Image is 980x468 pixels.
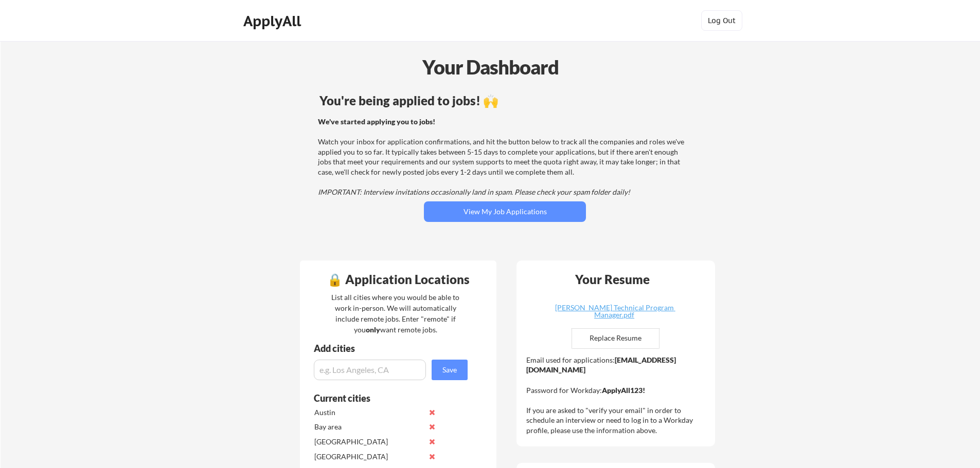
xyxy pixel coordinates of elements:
div: You're being applied to jobs! 🙌 [319,95,690,107]
div: 🔒 Application Locations [302,273,494,286]
div: Current cities [314,394,456,403]
div: List all cities where you would be able to work in-person. We will automatically include remote j... [325,292,466,335]
div: [GEOGRAPHIC_DATA] [314,437,423,447]
strong: ApplyAll123! [602,386,645,395]
div: Email used for applications: Password for Workday: If you are asked to "verify your email" in ord... [526,355,708,436]
a: [PERSON_NAME] Technical Program Manager.pdf [553,304,675,320]
strong: We've started applying you to jobs! [318,117,435,126]
strong: only [366,325,380,334]
button: Log Out [701,10,742,31]
em: IMPORTANT: Interview invitations occasionally land in spam. Please check your spam folder daily! [318,188,630,196]
div: Your Resume [561,273,663,286]
div: Austin [314,407,423,418]
div: ApplyAll [243,12,304,30]
div: Watch your inbox for application confirmations, and hit the button below to track all the compani... [318,117,689,197]
button: Save [432,360,468,380]
input: e.g. Los Angeles, CA [314,360,426,380]
div: Your Dashboard [1,52,980,82]
strong: [EMAIL_ADDRESS][DOMAIN_NAME] [526,355,676,375]
div: Add cities [314,344,470,353]
div: Bay area [314,422,423,432]
div: [GEOGRAPHIC_DATA] [314,452,423,462]
div: [PERSON_NAME] Technical Program Manager.pdf [553,304,675,319]
button: View My Job Applications [424,201,586,222]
